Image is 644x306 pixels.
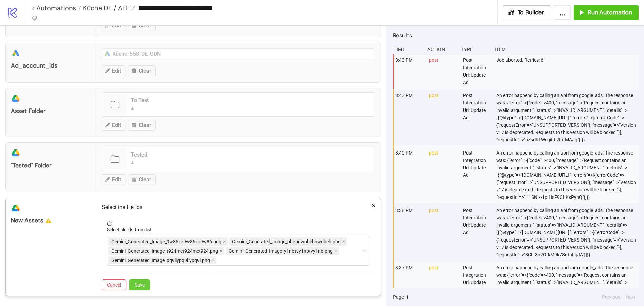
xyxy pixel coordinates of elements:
div: Item [494,43,639,56]
span: Cancel [107,282,121,288]
div: post [428,54,457,89]
div: New assets [11,217,91,224]
button: Save [129,279,150,290]
span: close [219,249,223,253]
button: ... [554,5,571,20]
div: post [428,204,457,261]
div: 3:38 PM [395,204,424,261]
span: Gemini_Generated_Image_pq9llypq9llypq9l.png [111,257,210,264]
div: post [428,146,457,204]
div: An error happend by calling an api from google_ads. The response was: {"error"=>{"code"=>400, "me... [496,204,640,261]
span: Gemini_Generated_Image_9w86zo9w86zo9w86.png [111,238,221,245]
span: Gemini_Generated_Image_t924mct924mct924.png [111,247,218,255]
button: Next [624,293,637,301]
div: 3:43 PM [395,89,424,146]
p: Select the file ids [102,203,375,211]
span: close [334,249,337,253]
a: Küche DE / AEF [81,5,135,11]
span: Gemini_Generated_Image_obcbnwobcbnwobcb.png [229,237,347,246]
div: 3:43 PM [395,54,424,89]
button: Run Automation [574,5,639,20]
span: reload [107,221,370,226]
button: To Builder [503,5,551,20]
div: Job aborted. Retries: 6 [496,54,640,89]
div: post [428,89,457,146]
span: close [371,203,376,208]
span: Gemini_Generated_Image_y1nbtvy1nbtvy1nb.png [226,247,339,255]
span: Gemini_Generated_Image_9w86zo9w86zo9w86.png [108,237,228,246]
span: Küche DE / AEF [81,4,130,12]
div: Action [427,43,455,56]
div: An error happend by calling an api from google_ads. The response was: {"error"=>{"code"=>400, "me... [496,146,640,204]
div: Post Integration Url: Update Ad [462,146,491,204]
button: Cancel [102,279,126,290]
div: Post Integration Url: Update Ad [462,89,491,146]
span: Run Automation [588,9,632,16]
div: An error happend by calling an api from google_ads. The response was: {"error"=>{"code"=>400, "me... [496,89,640,146]
div: Post Integration Url: Update Ad [462,204,491,261]
button: Previous [600,293,622,301]
button: 1 [404,293,411,301]
span: To Builder [518,9,544,16]
span: close [223,240,226,243]
span: Gemini_Generated_Image_t924mct924mct924.png [108,247,224,255]
div: Time [393,43,422,56]
a: < Automations [31,5,81,11]
span: close [211,259,215,262]
span: Save [135,282,145,288]
span: Gemini_Generated_Image_pq9llypq9llypq9l.png [108,256,216,264]
span: close [342,240,345,243]
span: Page [393,293,404,301]
label: Select file ids from list [107,226,156,233]
div: 3:40 PM [395,146,424,204]
div: Type [461,43,489,56]
div: Post Integration Url: Update Ad [462,54,491,89]
span: Gemini_Generated_Image_y1nbtvy1nbtvy1nb.png [229,247,333,255]
span: Gemini_Generated_Image_obcbnwobcbnwobcb.png [232,238,341,245]
h2: Results [393,31,639,40]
